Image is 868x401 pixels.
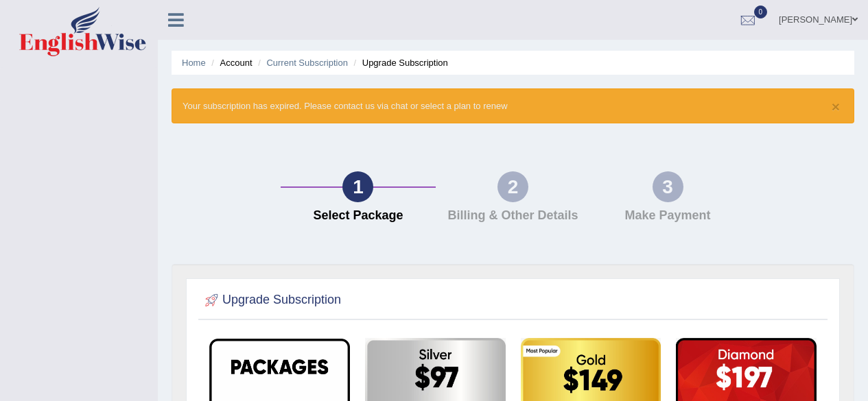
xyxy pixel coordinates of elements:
[172,88,854,123] div: Your subscription has expired. Please contact us via chat or select a plan to renew
[202,290,341,311] h2: Upgrade Subscription
[266,58,348,68] a: Current Subscription
[832,99,840,114] button: ×
[182,58,206,68] a: Home
[351,56,448,69] li: Upgrade Subscription
[754,5,768,19] span: 0
[597,209,738,223] h4: Make Payment
[208,56,252,69] li: Account
[653,171,683,202] div: 3
[342,171,373,202] div: 1
[497,171,528,202] div: 2
[443,209,584,223] h4: Billing & Other Details
[288,209,429,223] h4: Select Package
